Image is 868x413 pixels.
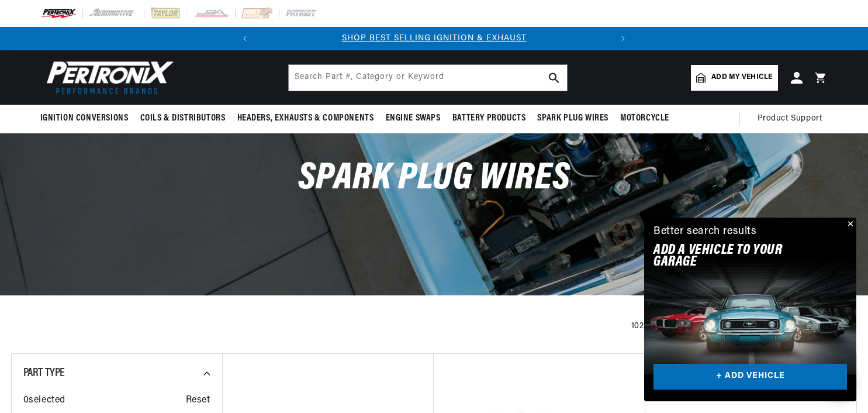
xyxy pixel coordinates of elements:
input: Search Part #, Category or Keyword [289,65,567,91]
span: Battery Products [452,112,526,125]
summary: Headers, Exhausts & Components [231,105,380,132]
summary: Battery Products [447,105,532,132]
button: search button [541,65,567,91]
span: Part Type [23,367,65,379]
span: Ignition Conversions [40,112,129,125]
summary: Engine Swaps [380,105,447,132]
slideshow-component: Translation missing: en.sections.announcements.announcement_bar [11,27,857,50]
span: Spark Plug Wires [298,160,570,198]
span: Motorcycle [620,112,669,125]
span: Engine Swaps [386,112,441,125]
span: 0 selected [23,393,65,408]
span: Spark Plug Wires [537,112,608,125]
summary: Coils & Distributors [134,105,231,132]
span: Add my vehicle [711,72,772,83]
button: Close [842,218,856,232]
a: Add my vehicle [691,65,777,91]
span: Product Support [758,112,822,125]
summary: Ignition Conversions [40,105,134,132]
button: Translation missing: en.sections.announcements.previous_announcement [233,27,257,50]
span: Headers, Exhausts & Components [237,112,374,125]
button: Translation missing: en.sections.announcements.next_announcement [611,27,635,50]
h2: Add A VEHICLE to your garage [653,245,818,269]
div: 1 of 2 [257,32,611,45]
a: SHOP BEST SELLING IGNITION & EXHAUST [342,34,527,43]
summary: Spark Plug Wires [531,105,614,132]
summary: Product Support [758,105,828,133]
img: Pertronix [40,57,175,98]
span: Coils & Distributors [140,112,226,125]
span: Reset [186,393,210,408]
summary: Motorcycle [614,105,675,132]
a: + ADD VEHICLE [653,364,847,390]
div: Announcement [257,32,611,45]
div: Better search results [653,223,757,240]
span: 1026 results [631,322,676,331]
